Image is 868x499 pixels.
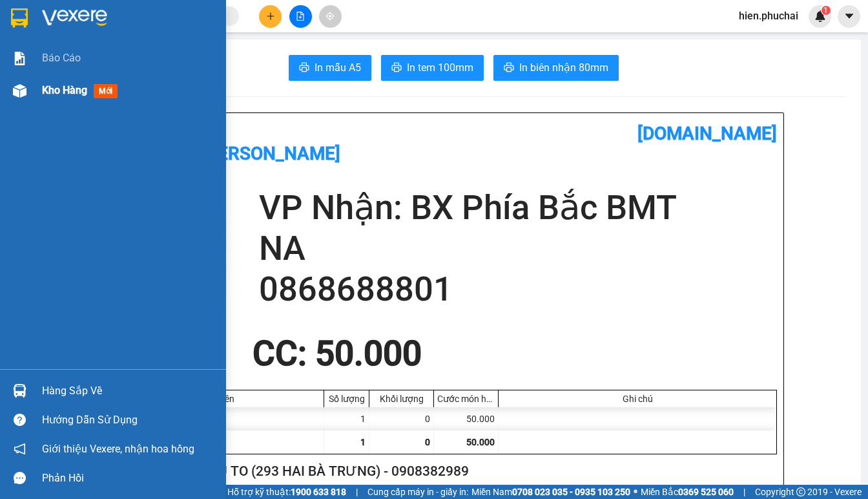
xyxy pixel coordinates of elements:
div: Tên [134,394,320,404]
button: aim [319,5,342,28]
span: In biên nhận 80mm [519,59,608,76]
div: GIẤY TỜ XE (Bì) [130,407,324,430]
span: 1 [360,437,366,447]
div: 1 [324,407,369,430]
b: [PERSON_NAME] [201,143,340,164]
h2: Người gửi: BI AU TO (293 HAI BÀ TRƯNG) - 0908382989 [130,461,772,482]
span: 50.000 [466,437,495,447]
h2: VP Nhận: BX Phía Bắc BMT [259,187,777,228]
span: caret-down [843,10,855,22]
img: warehouse-icon [13,84,26,98]
div: Cước món hàng [437,394,495,404]
button: caret-down [838,5,860,28]
span: printer [504,62,514,74]
img: icon-new-feature [814,10,826,22]
span: file-add [296,12,305,21]
strong: 0708 023 035 - 0935 103 250 [512,487,630,497]
img: logo-vxr [11,8,28,28]
span: ⚪️ [634,489,637,494]
div: Khối lượng [373,394,430,404]
div: Hướng dẫn sử dụng [42,410,216,430]
span: printer [391,62,402,74]
img: solution-icon [13,52,26,65]
b: [DOMAIN_NAME] [637,123,777,144]
span: mới [94,84,118,98]
span: question-circle [14,414,26,426]
div: 0 [369,407,434,430]
span: Giới thiệu Vexere, nhận hoa hồng [42,441,194,457]
span: | [356,485,358,499]
li: [PERSON_NAME] [83,6,184,25]
div: Phản hồi [42,469,216,488]
strong: 1900 633 818 [291,487,346,497]
span: Kho hàng [42,84,87,96]
span: Cung cấp máy in - giấy in: [367,485,468,499]
button: printerIn tem 100mm [381,55,484,81]
span: In mẫu A5 [315,59,361,76]
h2: 0868688801 [259,269,777,310]
li: Mã đơn: 82QQNG1A [83,61,184,80]
div: 50.000 [434,407,499,430]
div: CC : 50.000 [245,334,429,373]
div: Hàng sắp về [42,381,216,401]
span: plus [266,12,275,21]
button: printerIn mẫu A5 [289,55,371,81]
strong: 0369 525 060 [678,487,734,497]
li: Nhân viên: Hiền [83,43,184,61]
span: Hỗ trợ kỹ thuật: [227,485,346,499]
span: aim [325,12,335,21]
button: plus [259,5,282,28]
span: printer [299,62,309,74]
span: | [743,485,745,499]
span: notification [14,443,26,455]
span: Miền Bắc [641,485,734,499]
span: copyright [796,487,805,496]
span: Báo cáo [42,50,81,66]
button: printerIn biên nhận 80mm [493,55,619,81]
span: hien.phuchai [728,8,809,24]
img: warehouse-icon [13,384,26,398]
button: file-add [289,5,312,28]
span: 0 [425,437,430,447]
div: Số lượng [327,394,366,404]
li: In ngày: 17:44 11/09 [83,25,184,43]
span: message [14,472,26,484]
sup: 1 [821,6,831,15]
div: Ghi chú [502,394,773,404]
span: 1 [823,6,828,15]
span: Miền Nam [471,485,630,499]
h2: NA [259,228,777,269]
span: In tem 100mm [407,59,473,76]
